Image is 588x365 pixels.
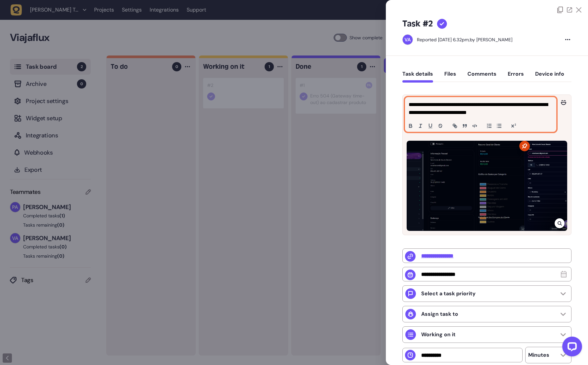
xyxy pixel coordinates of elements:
[421,311,458,317] p: Assign task to
[402,71,433,83] button: Task details
[528,352,549,358] p: Minutes
[421,331,456,338] p: Working on it
[403,35,413,45] img: Victor Amâncio
[535,71,564,83] button: Device info
[417,37,470,43] div: Reported [DATE] 6.32pm,
[402,18,433,29] h5: Task #2
[467,71,496,83] button: Comments
[557,334,585,362] iframe: LiveChat chat widget
[417,36,512,43] div: by [PERSON_NAME]
[508,71,524,83] button: Errors
[444,71,456,83] button: Files
[421,290,476,297] p: Select a task priority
